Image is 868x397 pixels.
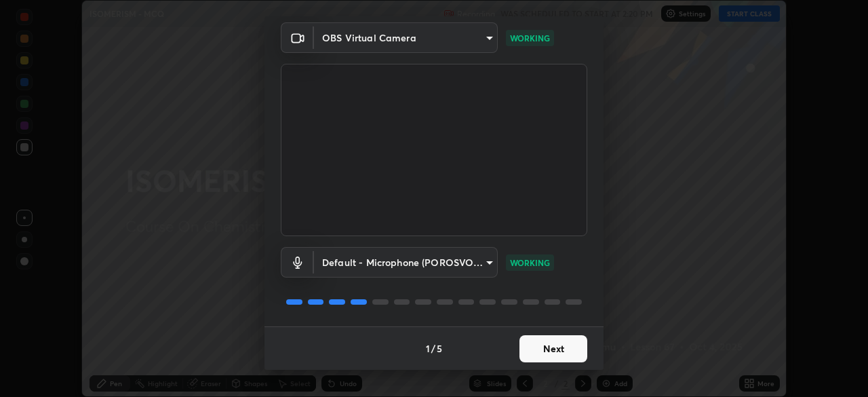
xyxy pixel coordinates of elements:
h4: 5 [437,341,442,356]
p: WORKING [510,32,550,44]
div: OBS Virtual Camera [314,247,498,278]
button: Next [519,335,587,362]
p: WORKING [510,257,550,269]
div: OBS Virtual Camera [314,22,498,53]
h4: / [431,341,435,356]
h4: 1 [426,341,430,356]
